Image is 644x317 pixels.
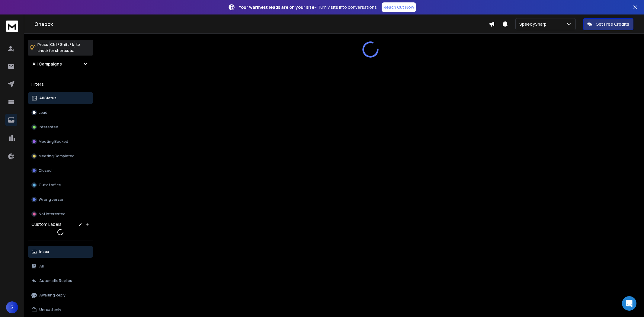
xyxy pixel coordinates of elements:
button: S [6,301,18,313]
h1: Onebox [34,21,489,28]
p: Lead [39,110,47,115]
p: Get Free Credits [596,21,629,27]
button: All Campaigns [28,58,93,70]
button: Unread only [28,304,93,316]
button: Awaiting Reply [28,289,93,301]
button: Get Free Credits [583,18,633,30]
p: Press to check for shortcuts. [37,42,80,54]
button: Meeting Completed [28,150,93,162]
p: – Turn visits into conversations [239,4,377,10]
p: Awaiting Reply [39,293,66,298]
h3: Custom Labels [31,221,62,227]
button: Meeting Booked [28,136,93,148]
button: All [28,260,93,272]
button: Lead [28,107,93,119]
p: Closed [39,168,52,173]
div: Open Intercom Messenger [622,296,636,311]
a: Reach Out Now [382,2,416,12]
p: Wrong person [39,197,65,202]
p: All [39,264,44,269]
h1: All Campaigns [33,61,62,67]
p: All Status [39,96,56,101]
button: Interested [28,121,93,133]
p: Automatic Replies [39,278,72,283]
p: SpeedySharp [519,21,549,27]
button: All Status [28,92,93,104]
p: Meeting Completed [39,154,75,158]
button: Not Interested [28,208,93,220]
p: Not Interested [39,212,66,216]
p: Inbox [39,249,49,254]
button: Automatic Replies [28,275,93,287]
span: Ctrl + Shift + k [49,41,75,48]
h3: Filters [28,80,93,88]
button: Closed [28,165,93,177]
button: Wrong person [28,194,93,206]
p: Meeting Booked [39,139,68,144]
p: Reach Out Now [383,4,414,10]
button: Inbox [28,246,93,258]
p: Out of office [39,183,61,187]
strong: Your warmest leads are on your site [239,4,314,10]
p: Interested [39,125,58,130]
img: logo [6,21,18,32]
p: Unread only [39,307,61,312]
button: Out of office [28,179,93,191]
